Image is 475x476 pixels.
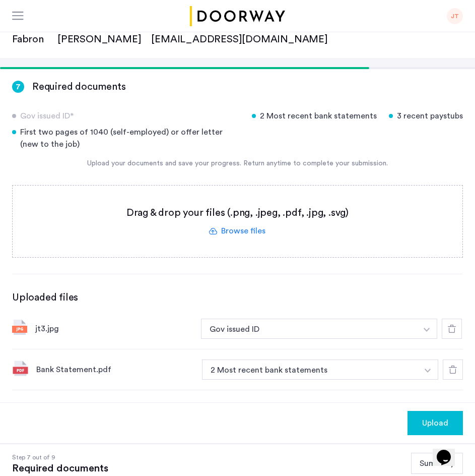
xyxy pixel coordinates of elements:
[424,328,430,332] img: arrow
[12,360,28,376] img: file
[12,452,108,462] div: Step 7 out of 9
[252,110,377,122] div: 2 Most recent bank statements
[12,126,240,150] div: First two pages of 1040 (self-employed) or offer letter (new to the job)
[36,364,194,376] div: Bank Statement.pdf
[433,436,465,466] iframe: chat widget
[12,158,463,169] div: Upload your documents and save your progress. Return anytime to complete your submission.
[188,6,287,26] img: logo
[418,360,438,380] button: button
[447,8,463,24] div: JT
[12,110,240,122] div: Gov issued ID*
[151,32,337,46] div: [EMAIL_ADDRESS][DOMAIN_NAME]
[411,453,463,474] button: Summary
[201,319,417,339] button: button
[12,81,24,93] div: 7
[12,290,463,305] div: Uploaded files
[422,417,448,429] span: Upload
[57,32,141,46] div: [PERSON_NAME]
[35,323,193,335] div: jt3.jpg
[417,319,437,339] button: button
[12,462,108,474] div: Required documents
[12,320,27,335] img: file
[32,80,125,94] h3: Required documents
[408,411,463,435] button: button
[425,369,431,373] img: arrow
[188,6,287,26] a: Cazamio logo
[12,32,47,46] div: Fabron
[389,110,463,122] div: 3 recent paystubs
[202,360,418,380] button: button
